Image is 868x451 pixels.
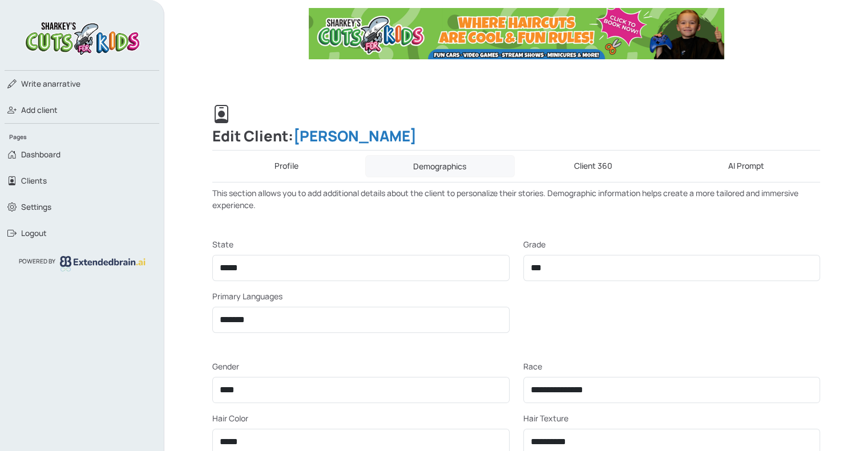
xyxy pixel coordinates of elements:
[21,79,47,89] span: Write a
[21,227,47,239] span: Logout
[309,8,724,59] img: Ad Banner
[212,360,239,372] label: Gender
[212,412,248,424] label: Hair Color
[212,238,233,250] label: State
[22,18,142,56] img: logo
[519,155,668,177] a: Client 360
[212,290,282,302] label: Primary Languages
[212,187,820,211] p: This section allows you to add additional details about the client to personalize their stories. ...
[212,155,361,177] a: Profile
[21,175,47,186] span: Clients
[21,104,58,116] span: Add client
[212,105,820,151] h2: Edit Client:
[21,78,80,90] span: narrative
[365,155,515,177] a: Demographics
[672,155,820,177] a: AI Prompt
[21,149,60,160] span: Dashboard
[523,412,568,424] label: Hair Texture
[293,126,417,146] a: [PERSON_NAME]
[523,360,542,372] label: Race
[21,201,51,213] span: Settings
[523,238,546,250] label: Grade
[60,256,146,271] img: logo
